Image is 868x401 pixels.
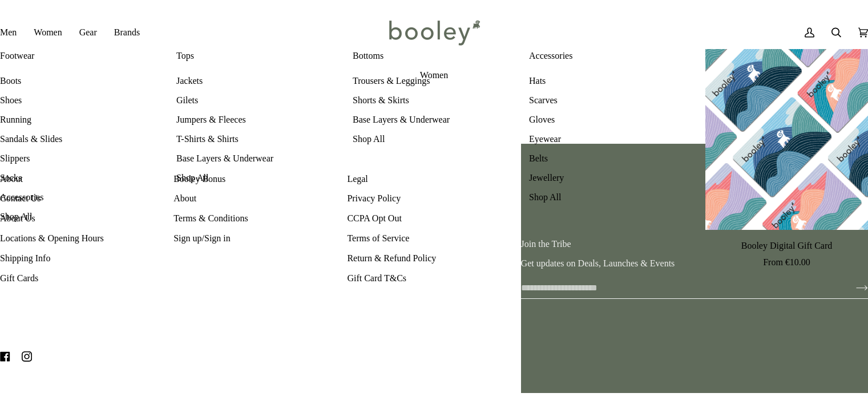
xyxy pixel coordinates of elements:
[353,94,515,107] a: Shorts & Skirts
[176,94,339,107] a: Gilets
[529,113,692,127] a: Gloves
[176,74,339,88] a: Jackets
[353,49,515,63] span: Bottoms
[838,278,868,297] button: Join
[529,191,692,204] a: Shop All
[763,256,810,269] span: From €10.00
[705,234,868,269] a: Booley Digital Gift Card
[705,49,868,230] product-grid-item-variant: €10.00
[176,113,339,127] a: Jumpers & Fleeces
[347,273,406,283] a: Gift Card T&Cs
[529,152,692,165] a: Belts
[529,74,692,88] a: Hats
[176,132,339,146] a: T-Shirts & Shirts
[529,49,692,63] span: Accessories
[353,74,515,88] a: Trousers & Leggings
[521,277,838,298] input: your-email@example.com
[176,49,339,68] a: Tops
[176,49,339,63] span: Tops
[529,49,692,68] a: Accessories
[79,26,97,39] span: Gear
[34,26,62,39] span: Women
[529,94,692,107] a: Scarves
[114,26,140,39] span: Brands
[71,16,106,49] a: Gear
[106,16,148,49] a: Brands
[529,132,692,146] a: Eyewear
[353,113,515,127] a: Base Layers & Underwear
[25,16,70,49] a: Women
[176,171,339,185] a: Shop All
[705,49,868,230] a: Booley Digital Gift Card
[741,239,833,253] p: Booley Digital Gift Card
[353,49,515,68] a: Bottoms
[705,49,868,269] product-grid-item: Booley Digital Gift Card
[529,171,692,185] a: Jewellery
[176,152,339,165] a: Base Layers & Underwear
[25,16,70,49] div: Women Footwear Boots Shoes Running Sandals & Slides Slippers Socks Accessories Shop All Tops Jack...
[353,132,515,146] a: Shop All
[384,16,484,49] img: Booley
